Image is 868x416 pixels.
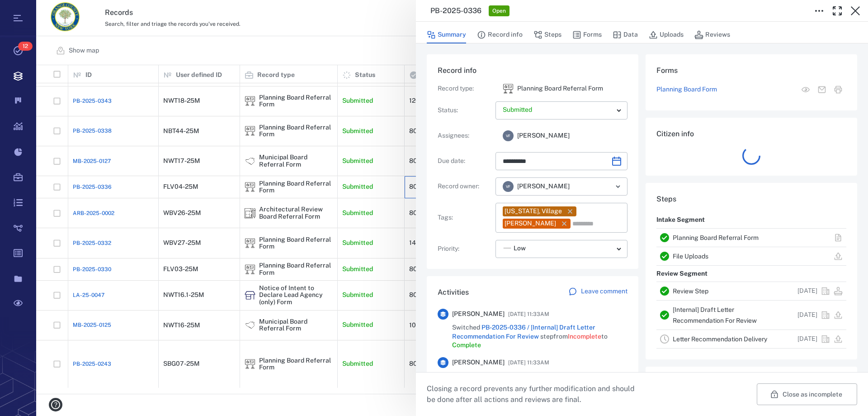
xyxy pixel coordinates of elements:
div: StepsIntake SegmentPlanning Board Referral FormFile UploadsReview SegmentReview Step[DATE][Intern... [646,183,857,367]
button: Choose date, selected date is Oct 10, 2025 [608,152,626,170]
p: Leave comment [581,287,627,296]
h3: PB-2025-0336 [430,5,481,16]
span: [DATE] 11:33AM [508,309,549,320]
p: [DATE] [797,311,817,320]
p: Record type : [438,84,492,93]
a: Review Step [673,287,708,295]
button: Uploads [649,26,684,43]
button: Toggle to Edit Boxes [810,2,828,20]
div: Planning Board Referral Form [503,83,514,94]
button: Toggle Fullscreen [828,2,846,20]
div: [PERSON_NAME] [505,219,556,228]
img: icon Planning Board Referral Form [503,83,514,94]
div: FormsPlanning Board FormView form in the stepMail formPrint form [646,54,857,118]
p: Tags : [438,213,492,222]
p: Status : [438,106,492,115]
a: Leave comment [568,287,627,298]
button: Record info [477,26,523,43]
h6: Forms [656,65,846,76]
button: Print form [830,81,846,98]
span: 12 [18,42,33,51]
a: [Internal] Draft Letter Recommendation For Review [673,306,757,324]
button: Mail form [814,81,830,98]
button: Summary [427,26,466,43]
h6: Activities [438,287,469,298]
span: [PERSON_NAME] [517,131,570,140]
span: Low [514,244,526,253]
button: Close [846,2,864,20]
span: Uploaded file to step [452,372,627,407]
p: Planning Board Referral Form [517,84,603,93]
span: Help [20,6,39,14]
a: Planning Board Referral Form [673,234,759,241]
span: Switched step from to [452,323,627,350]
p: Assignees : [438,131,492,140]
button: Steps [533,26,561,43]
span: Open [491,7,508,15]
p: [DATE] [797,287,817,296]
h6: Citizen info [656,129,846,139]
p: Review Segment [656,266,708,282]
div: V F [503,130,514,141]
button: Reviews [694,26,730,43]
a: Letter Recommendation Delivery [673,335,767,343]
span: [PERSON_NAME] [517,182,570,191]
button: Open [612,180,624,193]
button: Close as incomplete [757,383,857,405]
p: Record owner : [438,182,492,191]
button: View form in the step [797,81,814,98]
h6: Steps [656,194,846,205]
p: Due date : [438,157,492,166]
div: Citizen info [646,118,857,183]
div: V F [503,181,514,192]
span: [PERSON_NAME] [452,310,505,319]
p: Intake Segment [656,212,705,228]
div: [US_STATE], Village [505,207,562,216]
a: PB-2025-0336 / [Internal] Draft Letter Recommendation For Review [452,324,595,340]
h6: Record info [438,65,627,76]
span: Incomplete [568,333,601,340]
p: [DATE] [797,335,817,344]
div: Record infoRecord type:icon Planning Board Referral FormPlanning Board Referral FormStatus:Assign... [427,54,638,276]
p: Closing a record prevents any further modification and should be done after all actions and revie... [427,383,642,405]
p: Submitted [503,105,613,115]
button: Forms [572,26,602,43]
a: Planning Board Form [656,85,717,94]
span: [DATE] 11:33AM [508,357,549,368]
a: File Uploads [673,253,708,260]
span: [PERSON_NAME] [452,358,505,367]
span: Complete [452,341,481,349]
p: Priority : [438,244,492,253]
button: Data [613,26,638,43]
